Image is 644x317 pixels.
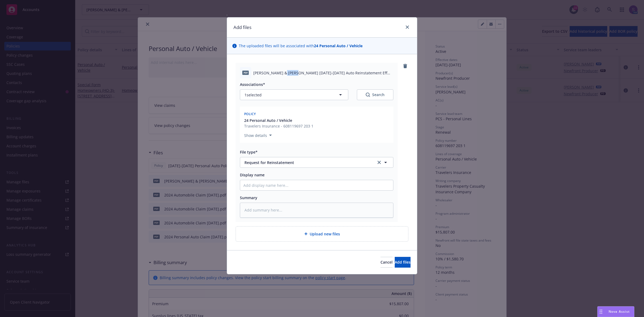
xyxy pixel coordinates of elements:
[236,226,408,242] div: Upload new files
[376,159,382,166] a: clear selection
[597,306,634,317] button: Nova Assist
[240,195,257,200] span: Summary
[240,180,393,190] input: Add display name here...
[244,160,369,165] span: Request for Reinstatement
[609,309,630,314] span: Nova Assist
[598,307,604,317] div: Drag to move
[240,157,393,168] button: Request for Reinstatementclear selection
[310,231,340,237] span: Upload new files
[240,172,265,177] span: Display name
